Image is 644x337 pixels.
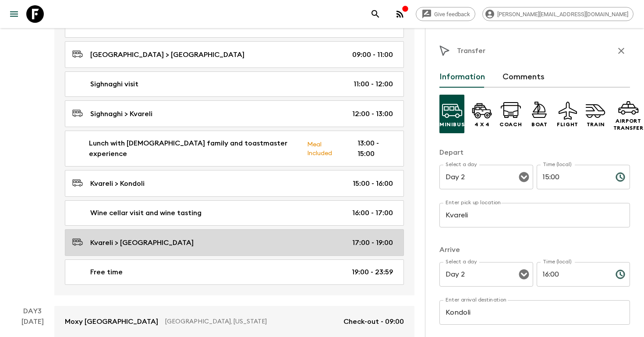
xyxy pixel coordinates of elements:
p: Day 3 [11,306,54,316]
a: Give feedback [416,7,475,21]
p: Coach [499,121,522,128]
p: Lunch with [DEMOGRAPHIC_DATA] family and toastmaster experience [89,138,300,159]
p: 17:00 - 19:00 [352,238,393,248]
label: Enter pick up location [446,199,501,206]
button: Open [518,268,530,280]
p: 19:00 - 23:59 [352,267,393,277]
p: [GEOGRAPHIC_DATA], [US_STATE] [165,317,336,326]
a: Kvareli > Kondoli15:00 - 16:00 [65,170,404,197]
button: Choose time, selected time is 3:00 PM [612,168,629,186]
p: Boat [531,121,547,128]
a: Lunch with [DEMOGRAPHIC_DATA] family and toastmaster experienceMeal Included13:00 - 15:00 [65,131,404,167]
p: Check-out - 09:00 [343,316,404,327]
button: Comments [502,67,545,88]
label: Time (local) [543,258,571,266]
p: Moxy [GEOGRAPHIC_DATA] [65,316,158,327]
a: Sighnaghi > Kvareli12:00 - 13:00 [65,100,404,127]
span: Give feedback [429,11,475,18]
a: Free time19:00 - 23:59 [65,259,404,285]
input: hh:mm [537,165,609,189]
p: [GEOGRAPHIC_DATA] > [GEOGRAPHIC_DATA] [90,50,244,60]
label: Select a day [446,161,477,168]
p: 16:00 - 17:00 [352,208,393,218]
p: 12:00 - 13:00 [352,109,393,119]
p: Arrive [439,245,630,255]
p: Sighnaghi > Kvareli [90,109,152,119]
a: Sighnaghi visit11:00 - 12:00 [65,71,404,97]
button: Choose time, selected time is 4:00 PM [612,266,629,283]
p: Airport Transfer [613,117,644,131]
a: Wine cellar visit and wine tasting16:00 - 17:00 [65,200,404,226]
p: Depart [439,147,630,158]
p: Free time [90,267,123,277]
div: [PERSON_NAME][EMAIL_ADDRESS][DOMAIN_NAME] [482,7,633,21]
label: Select a day [446,258,477,266]
p: 13:00 - 15:00 [357,138,393,159]
p: 4 x 4 [474,121,490,128]
p: Transfer [457,46,485,56]
p: 15:00 - 16:00 [353,178,393,189]
p: 09:00 - 11:00 [352,50,393,60]
p: Meal Included [307,139,343,158]
p: Minibus [439,121,464,128]
p: Flight [557,121,578,128]
p: 11:00 - 12:00 [354,79,393,89]
button: menu [5,5,23,23]
a: [GEOGRAPHIC_DATA] > [GEOGRAPHIC_DATA]09:00 - 11:00 [65,41,404,68]
p: Kvareli > Kondoli [90,178,145,189]
span: [PERSON_NAME][EMAIL_ADDRESS][DOMAIN_NAME] [492,11,633,18]
p: Train [587,121,605,128]
p: Wine cellar visit and wine tasting [90,208,202,218]
button: Information [439,67,485,88]
button: search adventures [367,5,384,23]
a: Kvareli > [GEOGRAPHIC_DATA]17:00 - 19:00 [65,229,404,256]
label: Time (local) [543,161,571,168]
input: hh:mm [537,262,609,287]
button: Open [518,171,530,183]
p: Sighnaghi visit [90,79,138,89]
label: Enter arrival destination [446,296,507,304]
p: Kvareli > [GEOGRAPHIC_DATA] [90,238,194,248]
